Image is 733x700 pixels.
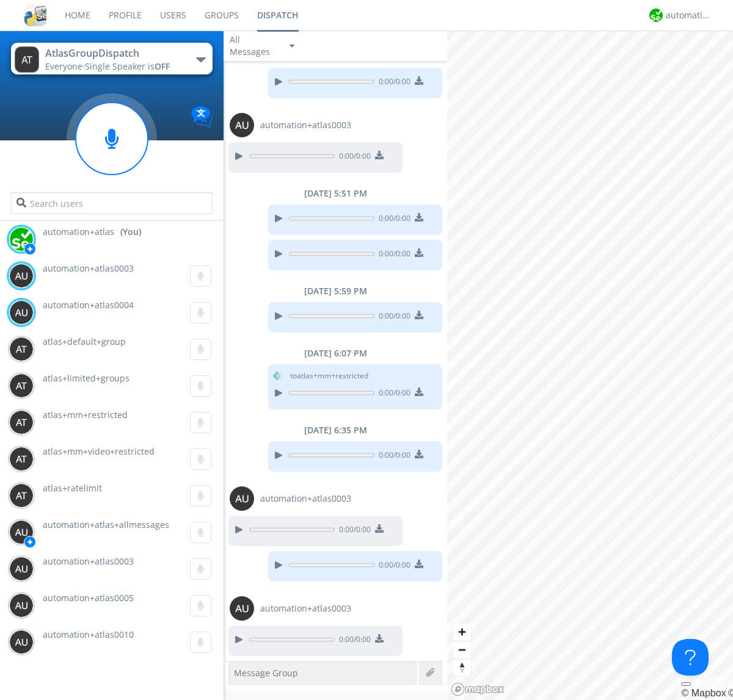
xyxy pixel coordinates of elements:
a: Mapbox logo [451,682,505,696]
img: d2d01cd9b4174d08988066c6d424eccd [649,9,663,22]
button: Reset bearing to north [453,659,471,676]
button: AtlasGroupDispatchEveryone·Single Speaker isOFF [11,43,212,74]
span: automation+atlas0003 [260,602,351,615]
img: cddb5a64eb264b2086981ab96f4c1ba7 [24,4,46,26]
img: 373638.png [15,46,39,73]
div: [DATE] 5:51 PM [224,187,447,200]
div: automation+atlas [666,9,712,21]
span: automation+atlas [43,226,114,238]
div: Everyone · [45,60,183,73]
img: 373638.png [9,300,34,325]
span: atlas+mm+restricted [43,409,128,420]
img: download media button [375,524,384,533]
span: automation+atlas0003 [260,119,351,131]
iframe: Toggle Customer Support [672,639,709,676]
span: atlas+ratelimit [43,482,102,494]
span: 0:00 / 0:00 [374,248,410,262]
span: 0:00 / 0:00 [374,311,410,324]
img: download media button [375,634,384,643]
div: [DATE] 6:35 PM [224,424,447,436]
img: 373638.png [9,373,34,398]
div: (You) [120,226,141,238]
img: download media button [415,76,423,85]
div: AtlasGroupDispatch [45,46,183,60]
button: Zoom in [453,623,471,641]
span: 0:00 / 0:00 [335,524,371,538]
img: d2d01cd9b4174d08988066c6d424eccd [9,227,34,251]
span: Reset bearing to north [453,659,471,676]
span: automation+atlas0003 [260,493,351,505]
img: 373638.png [9,520,34,544]
img: 373638.png [230,113,254,137]
img: 373638.png [9,483,34,508]
img: 373638.png [9,630,34,654]
img: caret-down-sm.svg [290,45,294,48]
img: download media button [415,560,423,568]
div: [DATE] 6:07 PM [224,347,447,359]
span: automation+atlas+allmessages [43,519,169,530]
img: 373638.png [230,596,254,621]
span: 0:00 / 0:00 [374,213,410,226]
img: 373638.png [9,337,34,361]
span: automation+atlas0003 [43,555,134,567]
img: 373638.png [9,264,34,288]
div: [DATE] 5:59 PM [224,285,447,297]
span: automation+atlas0010 [43,629,134,640]
span: atlas+limited+groups [43,372,129,384]
span: 0:00 / 0:00 [374,560,410,573]
button: Zoom out [453,641,471,659]
span: atlas+default+group [43,336,126,347]
img: 373638.png [9,410,34,435]
span: automation+atlas0005 [43,592,134,604]
img: download media button [415,248,423,257]
span: 0:00 / 0:00 [374,388,410,401]
span: 0:00 / 0:00 [335,151,371,164]
a: Mapbox [681,688,726,698]
img: 373638.png [9,557,34,581]
span: automation+atlas0003 [43,262,134,274]
span: to atlas+mm+restricted [290,370,368,381]
span: 0:00 / 0:00 [374,76,410,90]
span: 0:00 / 0:00 [335,634,371,648]
button: Toggle attribution [681,682,691,686]
span: Single Speaker is [85,60,170,72]
input: Search users [11,192,212,214]
img: Translation enabled [191,106,213,128]
span: automation+atlas0004 [43,299,134,311]
img: download media button [415,388,423,396]
div: All Messages [230,34,279,58]
img: 373638.png [230,486,254,511]
span: 0:00 / 0:00 [374,450,410,463]
span: OFF [155,60,170,72]
img: download media button [415,311,423,319]
img: 373638.png [9,447,34,471]
span: atlas+mm+video+restricted [43,446,155,457]
img: download media button [375,151,384,159]
img: download media button [415,213,423,222]
img: download media button [415,450,423,458]
img: 373638.png [9,593,34,618]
